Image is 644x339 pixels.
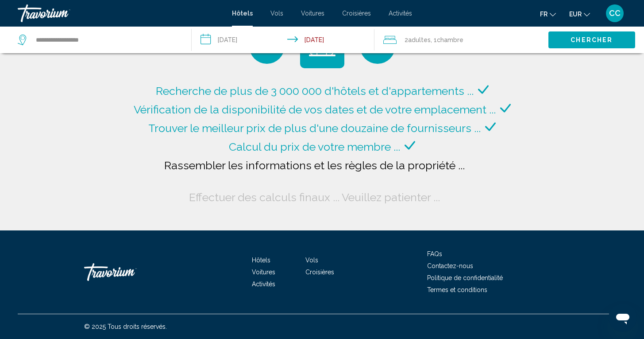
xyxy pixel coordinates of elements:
[84,259,173,285] a: Travorium
[189,191,440,204] span: Effectuer des calculs finaux ... Veuillez patienter ...
[84,323,167,330] span: © 2025 Tous droits réservés.
[540,11,548,18] span: fr
[603,4,626,23] button: User Menu
[609,304,637,332] iframe: Bouton de lancement de la fenêtre de messagerie
[252,281,275,288] a: Activités
[148,121,481,135] span: Trouver le meilleur prix de plus d'une douzaine de fournisseurs ...
[305,257,318,264] a: Vols
[301,10,324,17] a: Voitures
[408,36,431,43] span: Adultes
[192,27,374,53] button: Check-in date: Nov 27, 2025 Check-out date: Nov 30, 2025
[405,34,431,46] span: 2
[164,159,465,172] span: Rassembler les informations et les règles de la propriété ...
[270,10,283,17] a: Vols
[431,34,463,46] span: , 1
[540,8,556,20] button: Change language
[229,140,400,153] span: Calcul du prix de votre membre ...
[374,27,548,53] button: Travelers: 2 adults, 0 children
[252,257,270,264] a: Hôtels
[571,37,613,44] span: Chercher
[342,10,371,17] a: Croisières
[427,286,487,293] a: Termes et conditions
[569,11,582,18] span: EUR
[548,31,635,48] button: Chercher
[252,269,275,276] a: Voitures
[389,10,412,17] a: Activités
[232,10,253,17] a: Hôtels
[156,84,474,97] span: Recherche de plus de 3 000 000 d'hôtels et d'appartements ...
[427,274,503,281] a: Politique de confidentialité
[305,269,334,276] a: Croisières
[609,9,621,18] span: CC
[427,250,442,257] a: FAQs
[569,8,590,20] button: Change currency
[427,262,473,269] a: Contactez-nous
[134,103,496,116] span: Vérification de la disponibilité de vos dates et de votre emplacement ...
[18,4,223,22] a: Travorium
[437,36,463,43] span: Chambre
